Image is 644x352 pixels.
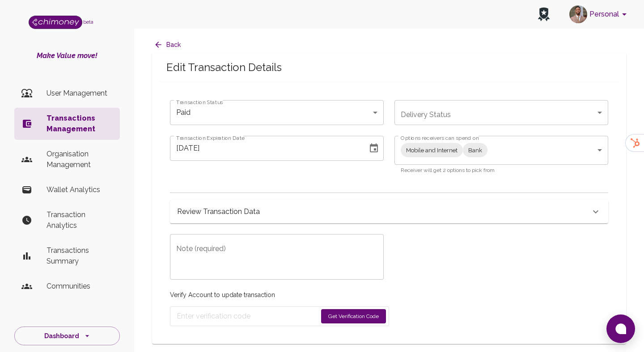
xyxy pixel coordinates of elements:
button: Get Verification Code [321,309,386,323]
p: Receiver will get 2 options to pick from [401,166,602,175]
img: avatar [569,5,587,23]
button: account of current user [566,3,633,26]
span: Edit Transaction Details [166,60,612,75]
input: Enter verification code [177,309,317,323]
label: Options receivers can spend on [401,134,479,142]
label: Transaction Expiration Date [176,134,245,142]
span: beta [83,19,93,25]
p: Verify Account to update transaction [170,290,389,299]
div: ​ [394,100,608,125]
span: Bank [463,145,487,155]
div: Mobile and InternetBank [401,143,602,157]
div: Review Transaction Data [170,200,608,223]
div: Paid [170,100,384,125]
input: MM/DD/YYYY [170,136,361,161]
p: Transaction Analytics [47,210,113,231]
button: Dashboard [14,327,120,346]
span: Mobile and Internet [401,145,463,155]
button: Back [152,37,184,53]
img: Logo [29,16,82,29]
p: Transactions Management [47,113,113,134]
p: User Management [47,88,113,99]
p: Organisation Management [47,149,113,170]
button: Choose date, selected date is Sep 8, 2025 [365,139,383,157]
p: Wallet Analytics [47,184,113,195]
p: Transactions Summary [47,245,113,267]
h6: Review Transaction Data [177,205,260,218]
button: Open chat window [606,314,635,343]
p: Communities [47,281,113,292]
label: Transaction Status [176,98,223,106]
